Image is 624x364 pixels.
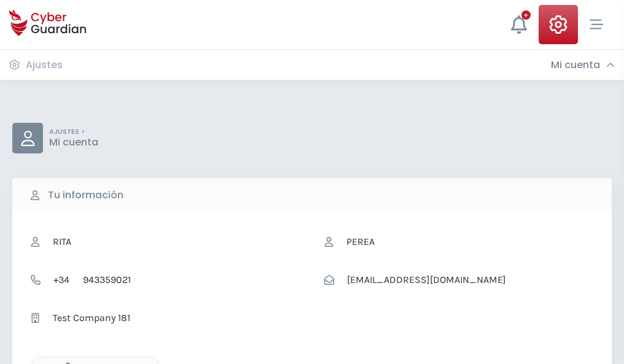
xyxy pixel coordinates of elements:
[76,268,300,292] input: Teléfono
[49,128,98,136] p: AJUSTES >
[551,59,600,71] h3: Mi cuenta
[48,188,123,203] b: Tu información
[26,59,63,71] h3: Ajustes
[49,136,98,149] p: Mi cuenta
[521,10,531,20] div: +
[47,268,76,292] span: +34
[551,59,615,71] div: Mi cuenta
